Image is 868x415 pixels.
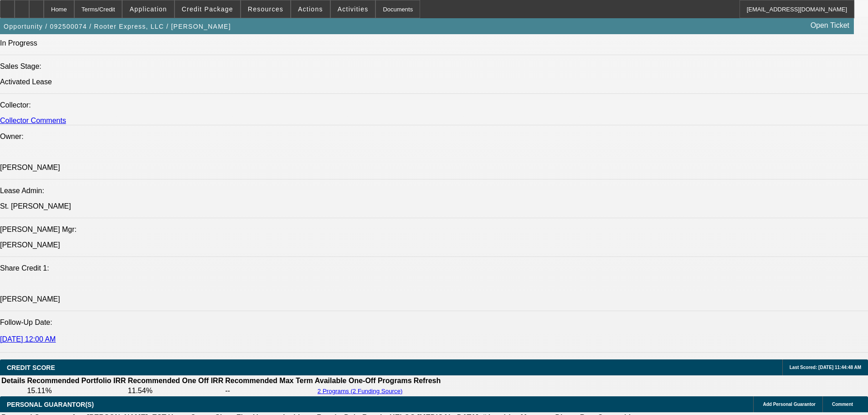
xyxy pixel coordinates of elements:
span: Opportunity / 092500074 / Rooter Express, LLC / [PERSON_NAME] [4,23,231,30]
span: Application [129,5,167,13]
th: Details [1,376,26,385]
span: CREDIT SCORE [7,364,55,371]
th: Available One-Off Programs [314,376,412,385]
span: Add Personal Guarantor [763,402,816,407]
button: 2 Programs (2 Funding Source) [315,387,406,395]
span: Last Scored: [DATE] 11:44:48 AM [790,365,861,370]
span: Credit Package [182,5,233,13]
span: PERSONAL GUARANTOR(S) [7,401,94,408]
span: Resources [248,5,283,13]
button: Application [123,0,174,18]
td: 11.54% [127,386,224,395]
button: Credit Package [175,0,240,18]
th: Recommended One Off IRR [127,376,224,385]
button: Actions [291,0,330,18]
th: Recommended Portfolio IRR [26,376,126,385]
td: 15.11% [26,386,126,395]
th: Recommended Max Term [225,376,313,385]
a: Open Ticket [807,18,853,33]
span: Activities [338,5,369,13]
td: -- [225,386,313,395]
button: Resources [241,0,290,18]
span: Comment [832,402,853,407]
button: Activities [331,0,375,18]
th: Refresh [413,376,442,385]
span: Actions [298,5,323,13]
